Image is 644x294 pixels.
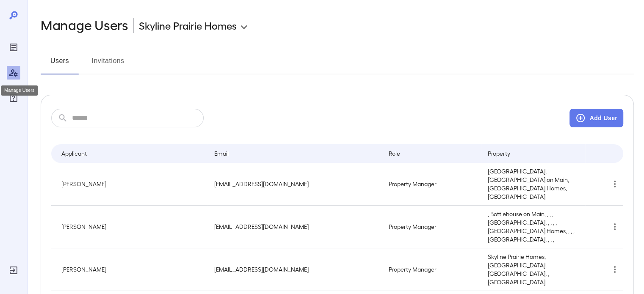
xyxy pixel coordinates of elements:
p: Skyline Prairie Homes [139,19,237,32]
p: Property Manager [389,223,474,231]
div: Log Out [7,264,20,277]
button: Users [41,54,79,74]
th: Property [481,144,585,163]
p: , Bottlehouse on Main, , , , [GEOGRAPHIC_DATA], , , , , [GEOGRAPHIC_DATA] Homes, , , , [GEOGRAPHI... [488,210,578,244]
p: Skyline Prairie Homes, [GEOGRAPHIC_DATA], [GEOGRAPHIC_DATA], , [GEOGRAPHIC_DATA] [488,253,578,286]
div: Manage Users [7,66,20,80]
p: [PERSON_NAME] [61,265,201,274]
p: Property Manager [389,265,474,274]
p: [GEOGRAPHIC_DATA], [GEOGRAPHIC_DATA] on Main, [GEOGRAPHIC_DATA] Homes, [GEOGRAPHIC_DATA] [488,167,578,201]
p: [EMAIL_ADDRESS][DOMAIN_NAME] [214,265,375,274]
p: Property Manager [389,180,474,188]
button: Invitations [89,54,127,74]
th: Email [207,144,382,163]
div: FAQ [7,91,20,105]
p: [EMAIL_ADDRESS][DOMAIN_NAME] [214,180,375,188]
th: Role [382,144,481,163]
div: Manage Users [1,85,38,96]
button: Add User [569,109,623,127]
p: [EMAIL_ADDRESS][DOMAIN_NAME] [214,223,375,231]
p: [PERSON_NAME] [61,223,201,231]
th: Applicant [51,144,207,163]
h2: Manage Users [41,17,128,34]
p: [PERSON_NAME] [61,180,201,188]
div: Reports [7,41,20,54]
